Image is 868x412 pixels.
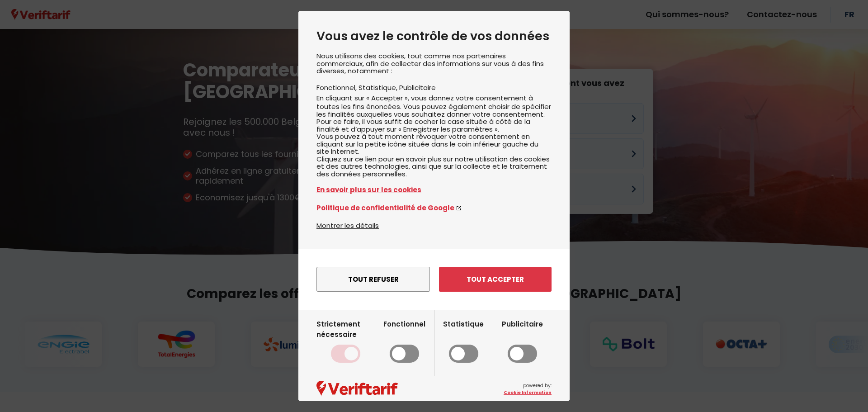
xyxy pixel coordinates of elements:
[316,381,398,396] img: logo
[439,267,552,292] button: Tout accepter
[316,185,552,195] a: En savoir plus sur les cookies
[316,267,430,292] button: Tout refuser
[504,389,552,396] a: Cookie Information
[504,382,552,396] span: powered by:
[316,52,552,220] div: Nous utilisons des cookies, tout comme nos partenaires commerciaux, afin de collecter des informa...
[359,83,399,92] li: Statistique
[399,83,436,92] li: Publicitaire
[316,29,552,43] h2: Vous avez le contrôle de vos données
[316,220,379,231] button: Montrer les détails
[443,319,484,363] label: Statistique
[316,319,375,363] label: Strictement nécessaire
[298,249,570,310] div: menu
[383,319,425,363] label: Fonctionnel
[502,319,543,363] label: Publicitaire
[316,83,359,92] li: Fonctionnel
[316,203,552,213] a: Politique de confidentialité de Google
